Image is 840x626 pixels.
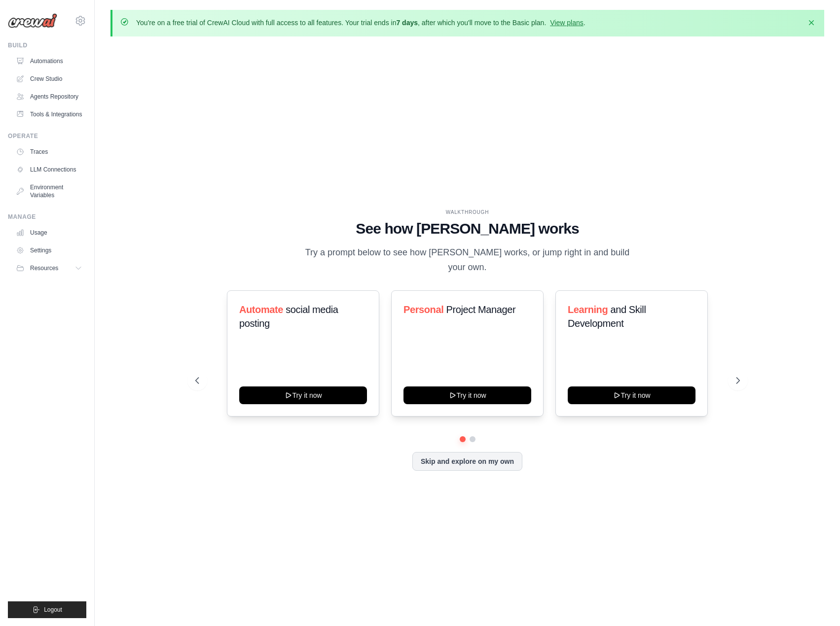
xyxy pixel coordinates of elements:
span: Resources [30,264,58,272]
div: WALKTHROUGH [195,209,740,216]
p: Try a prompt below to see how [PERSON_NAME] works, or jump right in and build your own. [302,245,633,275]
a: View plans [550,19,583,27]
strong: 7 days [396,19,418,27]
span: social media posting [239,304,338,329]
button: Try it now [239,386,367,404]
button: Try it now [568,386,695,404]
span: Logout [44,606,62,614]
a: LLM Connections [12,162,86,177]
span: Project Manager [446,304,515,315]
button: Skip and explore on my own [412,452,522,471]
button: Resources [12,260,86,276]
div: Operate [8,132,86,140]
span: Learning [568,304,608,315]
img: Logo [8,13,57,28]
button: Try it now [403,386,531,404]
h1: See how [PERSON_NAME] works [195,220,740,238]
button: Logout [8,601,86,618]
a: Environment Variables [12,179,86,203]
a: Tools & Integrations [12,106,86,122]
a: Settings [12,243,86,258]
div: Manage [8,213,86,221]
span: Automate [239,304,283,315]
p: You're on a free trial of CrewAI Cloud with full access to all features. Your trial ends in , aft... [136,18,585,28]
a: Usage [12,225,86,241]
a: Crew Studio [12,71,86,87]
a: Automations [12,53,86,69]
span: and Skill Development [568,304,646,329]
a: Traces [12,144,86,160]
div: Build [8,41,86,49]
a: Agents Repository [12,89,86,104]
span: Personal [403,304,443,315]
